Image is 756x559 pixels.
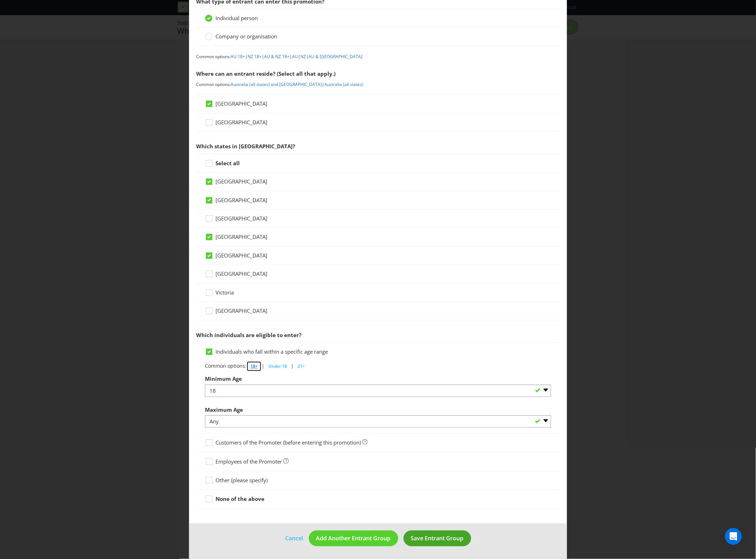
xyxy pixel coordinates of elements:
span: Common options: [205,362,246,369]
span: | [262,54,264,60]
span: Which individuals are eligible to enter? [196,331,301,338]
span: Individuals who fall within a specific age range [215,348,328,355]
a: Australia (all states) [324,81,363,87]
a: AU [292,54,298,60]
span: [GEOGRAPHIC_DATA] [215,197,267,204]
span: | [322,81,324,87]
span: [GEOGRAPHIC_DATA] [215,233,267,240]
a: Australia (all states) and [GEOGRAPHIC_DATA] [231,81,322,87]
span: | [289,54,292,60]
span: [GEOGRAPHIC_DATA] [215,215,267,222]
span: | [306,54,308,60]
a: AU & [GEOGRAPHIC_DATA] [308,54,362,60]
span: | [298,54,300,60]
span: Add Another Entrant Group [316,534,391,542]
span: [GEOGRAPHIC_DATA] [215,252,267,259]
strong: Select all [215,160,240,167]
span: [GEOGRAPHIC_DATA] [215,100,267,107]
a: Cancel [285,534,304,543]
a: NZ [300,54,306,60]
span: [GEOGRAPHIC_DATA] [215,178,267,185]
button: 18+ [246,361,262,372]
span: Victoria [215,289,234,296]
a: AU & NZ 18+ [264,54,289,60]
span: 18+ [250,363,258,369]
button: 21+ [294,361,309,372]
span: [GEOGRAPHIC_DATA] [215,307,267,314]
button: Add Another Entrant Group [309,530,398,546]
span: 21+ [298,363,305,369]
a: AU 18+ [231,54,245,60]
button: Save Entrant Group [404,530,471,546]
span: Individual person [215,14,258,21]
span: [GEOGRAPHIC_DATA] [215,270,267,277]
a: NZ 18+ [248,54,262,60]
strong: None of the above [215,495,264,502]
span: Maximum Age [205,406,243,413]
button: Under 18 [264,361,291,372]
span: Save Entrant Group [411,534,464,542]
span: | [291,362,294,369]
div: Where can an entrant reside? (Select all that apply.) [196,67,560,81]
span: Company or organisation [215,33,277,40]
span: | [245,54,248,60]
span: Other (please specify) [215,477,268,484]
span: Common options: [196,54,231,60]
span: Customers of the Promoter (before entering this promotion) [215,439,361,446]
span: [GEOGRAPHIC_DATA] [215,119,267,126]
span: | [262,362,264,369]
span: Under 18 [268,363,287,369]
span: Minimum Age [205,375,242,382]
span: Employees of the Promoter [215,458,282,465]
span: Common options: [196,81,231,87]
div: Open Intercom Messenger [725,528,742,545]
span: Which states in [GEOGRAPHIC_DATA]? [196,143,295,150]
